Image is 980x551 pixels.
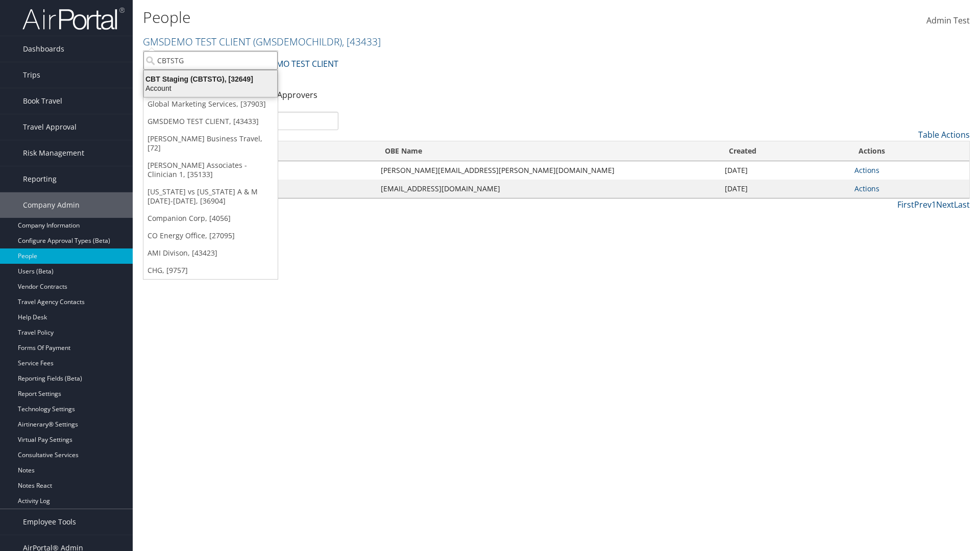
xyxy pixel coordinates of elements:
[932,199,936,210] a: 1
[143,35,381,48] a: GMSDEMO TEST CLIENT
[143,183,278,210] a: [US_STATE] vs [US_STATE] A & M [DATE]-[DATE], [36904]
[897,199,914,210] a: First
[376,180,719,198] td: [EMAIL_ADDRESS][DOMAIN_NAME]
[720,161,849,180] td: [DATE]
[143,130,278,157] a: [PERSON_NAME] Business Travel, [72]
[936,199,954,210] a: Next
[854,184,879,193] a: Actions
[926,5,970,37] a: Admin Test
[248,54,338,74] a: GMSDEMO TEST CLIENT
[23,88,62,114] span: Book Travel
[277,89,317,101] a: Approvers
[954,199,970,210] a: Last
[23,114,77,140] span: Travel Approval
[23,36,64,62] span: Dashboards
[23,140,84,166] span: Risk Management
[143,113,278,130] a: GMSDEMO TEST CLIENT, [43433]
[22,7,125,31] img: airportal-logo.png
[23,192,80,218] span: Company Admin
[138,84,283,93] div: Account
[720,141,849,161] th: Created: activate to sort column ascending
[376,141,719,161] th: OBE Name: activate to sort column ascending
[143,51,278,70] input: Search Accounts
[143,157,278,183] a: [PERSON_NAME] Associates - Clinician 1, [35133]
[143,244,278,262] a: AMI Divison, [43423]
[918,129,970,140] a: Table Actions
[143,227,278,244] a: CO Energy Office, [27095]
[143,95,278,113] a: Global Marketing Services, [37903]
[143,262,278,279] a: CHG, [9757]
[720,180,849,198] td: [DATE]
[342,35,381,48] span: , [ 43433 ]
[914,199,932,210] a: Prev
[854,165,879,175] a: Actions
[376,161,719,180] td: [PERSON_NAME][EMAIL_ADDRESS][PERSON_NAME][DOMAIN_NAME]
[926,15,970,26] span: Admin Test
[143,210,278,227] a: Companion Corp, [4056]
[138,74,283,84] div: CBT Staging (CBTSTG), [32649]
[143,7,694,28] h1: People
[253,35,342,48] span: ( GMSDEMOCHILDR )
[849,141,969,161] th: Actions
[23,509,76,535] span: Employee Tools
[23,62,40,88] span: Trips
[23,166,57,192] span: Reporting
